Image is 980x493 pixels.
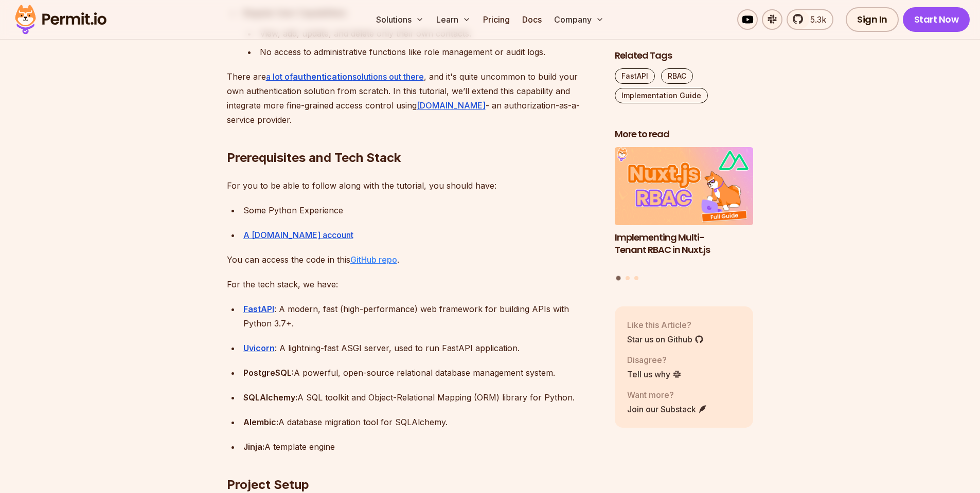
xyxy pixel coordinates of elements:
strong: Jinja: [243,442,264,452]
a: 5.3k [787,9,833,30]
button: Go to slide 3 [634,276,638,280]
strong: Alembic: [243,417,278,427]
p: Like this Article? [627,318,704,331]
div: Some Python Experience [243,203,598,217]
a: RBAC [661,68,693,84]
p: For the tech stack, we have: [227,277,598,291]
span: 5.3k [804,13,826,26]
p: There are , and it's quite uncommon to build your own authentication solution from scratch. In th... [227,69,598,127]
h3: Implementing Multi-Tenant RBAC in Nuxt.js [615,231,754,257]
a: a lot ofauthenticationsolutions out there [266,71,424,82]
a: Join our Substack [627,403,707,415]
strong: SQLAlchemy: [243,392,297,403]
div: A powerful, open-source relational database management system. [243,366,598,380]
h2: Prerequisites and Tech Stack [227,108,598,166]
p: You can access the code in this . [227,252,598,267]
a: FastAPI [615,68,655,84]
li: 1 of 3 [615,147,754,269]
button: Learn [432,9,475,30]
div: No access to administrative functions like role management or audit logs. [260,45,598,59]
button: Go to slide 1 [616,276,621,280]
div: A database migration tool for SQLAlchemy. [243,415,598,429]
p: For you to be able to follow along with the tutorial, you should have: [227,178,598,193]
img: Implementing Multi-Tenant RBAC in Nuxt.js [615,147,754,225]
a: Start Now [903,7,970,32]
a: [DOMAIN_NAME] [417,100,486,111]
h2: Related Tags [615,49,754,62]
a: Uvicorn [243,343,275,353]
a: Implementing Multi-Tenant RBAC in Nuxt.jsImplementing Multi-Tenant RBAC in Nuxt.js [615,147,754,269]
strong: PostgreSQL: [243,368,294,378]
a: FastAPI [243,304,274,314]
a: Pricing [479,9,514,30]
strong: authentication [293,71,352,82]
a: Tell us why [627,368,682,380]
h2: Project Setup [227,435,598,493]
div: Posts [615,147,754,282]
div: A SQL toolkit and Object-Relational Mapping (ORM) library for Python. [243,390,598,405]
a: Docs [518,9,546,30]
img: Permit logo [10,2,111,37]
a: Star us on Github [627,333,704,345]
button: Go to slide 2 [626,276,630,280]
div: : A modern, fast (high-performance) web framework for building APIs with Python 3.7+. [243,302,598,331]
div: : A lightning-fast ASGI server, used to run FastAPI application. [243,341,598,355]
h2: More to read [615,128,754,141]
button: Solutions [372,9,428,30]
p: Disagree? [627,353,682,366]
button: Company [550,9,608,30]
p: Want more? [627,388,707,400]
a: GitHub repo [350,254,397,265]
a: Sign In [846,7,899,32]
a: A [DOMAIN_NAME] account [243,230,353,240]
a: Implementation Guide [615,88,708,103]
div: A template engine [243,440,598,454]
